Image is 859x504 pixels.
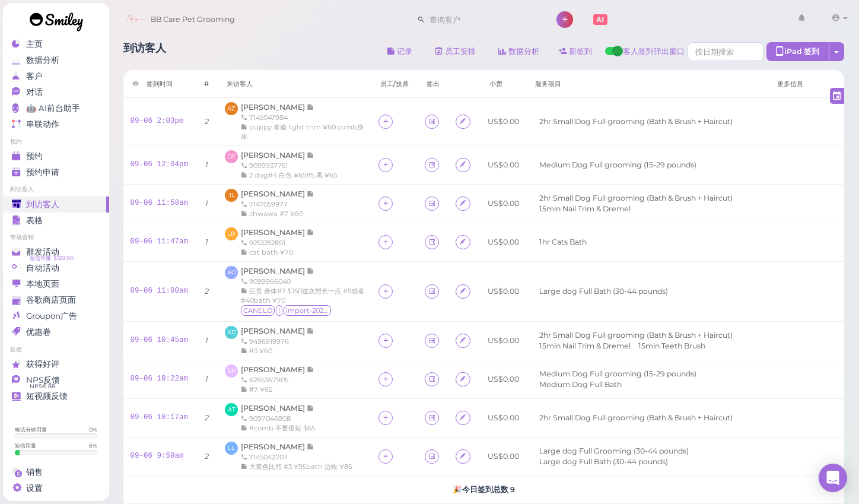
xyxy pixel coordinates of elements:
a: 设置 [3,480,109,496]
i: Agreement form [459,199,467,208]
a: 09-06 11:00am [131,287,189,295]
button: 记录 [377,42,422,61]
span: 短视频反馈 [26,391,68,401]
span: 短信币量: $129.90 [30,253,74,263]
div: 6 % [89,442,97,449]
span: 串联动作 [26,119,59,129]
div: 9253252891 [241,238,314,248]
span: [PERSON_NAME] [241,267,307,275]
i: Agreement form [459,117,467,126]
a: [PERSON_NAME] [241,442,314,451]
li: 2hr Small Dog Full grooming (Bath & Brush + Haircut) [536,116,736,127]
span: 自动活动 [26,263,59,273]
span: 记录 [307,189,314,198]
a: NPS反馈 NPS® 88 [3,372,109,388]
i: 1 [205,375,208,383]
li: 15min Nail Trim & Dremel [536,341,634,351]
a: 员工安排 [425,42,486,61]
span: 优惠卷 [26,327,51,337]
span: 大黄色比熊 #3 ¥95bath 边牧 ¥85 [249,462,352,471]
div: 9099966040 [241,277,364,286]
td: US$0.00 [481,185,526,223]
i: Agreement form [459,413,467,422]
span: 获得好评 [26,359,59,369]
span: AO [225,266,238,279]
th: 来访客人 [218,70,371,98]
li: Medium Dog Full grooming (15-29 pounds) [536,160,699,170]
a: 谷歌商店页面 [3,292,109,308]
span: 主页 [26,39,43,49]
span: 预约申请 [26,167,59,177]
li: Large dog Full Grooming (30-44 pounds) [536,446,692,457]
i: 1 [205,237,208,246]
i: Agreement form [459,287,467,296]
i: 2 [205,413,209,422]
i: Agreement form [459,160,467,169]
span: [PERSON_NAME] [241,404,307,413]
span: 记录 [307,404,314,413]
div: Open Intercom Messenger [819,464,847,492]
li: 市场营销 [3,233,109,242]
th: 签出 [418,70,448,98]
div: 9496919976 [241,337,314,346]
a: 客户 [3,68,109,84]
span: 🤖 AI前台助手 [26,103,80,113]
a: 🤖 AI前台助手 [3,100,109,116]
a: [PERSON_NAME] [241,327,314,335]
span: [PERSON_NAME] [241,365,307,374]
span: DF [225,150,238,163]
h1: 到访客人 [123,42,166,64]
li: 2hr Small Dog Full grooming (Bath & Brush + Haircut) [536,193,736,204]
span: 谷歌商店页面 [26,295,76,305]
span: 到访客人 [26,199,59,210]
span: l [276,305,282,316]
span: 巨贵 身体#7 $150这次想长一点 #5或者#40bath ¥70 [241,287,364,305]
span: 记录 [307,365,314,374]
div: 电话分钟用量 [15,426,47,433]
span: LL [225,442,238,455]
span: 记录 [307,151,314,160]
span: [PERSON_NAME] [241,327,307,335]
th: 员工/技师 [371,70,418,98]
a: 09-06 10:45am [131,336,189,344]
span: 2 dog#4 白色 ¥65#5 黑 ¥65 [249,171,337,179]
span: SP [225,364,238,378]
span: 客人签到弹出窗口 [623,46,685,64]
a: 自动活动 [3,260,109,276]
i: 2 [205,287,209,296]
span: [PERSON_NAME] [241,442,307,451]
a: 优惠卷 [3,324,109,340]
li: 1hr Cats Bath [536,237,590,248]
span: JL [225,189,238,202]
span: 本地页面 [26,279,59,289]
div: # [204,79,209,88]
span: NPS反馈 [26,375,60,385]
a: [PERSON_NAME] [241,404,314,413]
td: US$0.00 [481,98,526,146]
li: 2hr Small Dog Full grooming (Bath & Brush + Haircut) [536,330,736,341]
span: chwawa #7 ¥60 [249,210,303,218]
td: US$0.00 [481,262,526,322]
th: 小费 [481,70,526,98]
div: 7147059977 [241,199,314,209]
li: 2hr Small Dog Full grooming (Bath & Brush + Haircut) [536,413,736,423]
a: 销售 [3,464,109,480]
div: iPad 签到 [766,42,829,61]
span: 对话 [26,87,43,97]
span: puppy 泰迪 light trim ¥60 comb身体 [241,123,364,141]
li: Large dog Full Bath (30-44 pounds) [536,286,671,297]
a: 串联动作 [3,116,109,132]
div: 0 % [89,426,97,433]
td: US$0.00 [481,438,526,476]
div: 短信用量 [15,442,36,449]
a: 获得好评 [3,356,109,372]
span: 群发活动 [26,247,59,257]
a: 数据分析 [3,52,109,68]
li: 反馈 [3,345,109,354]
a: 09-06 11:47am [131,237,189,246]
i: Agreement form [459,452,467,461]
li: Large dog Full Bath (30-44 pounds) [536,457,671,467]
a: 群发活动 短信币量: $129.90 [3,244,109,260]
i: Agreement form [459,375,467,383]
span: 客户 [26,71,43,81]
